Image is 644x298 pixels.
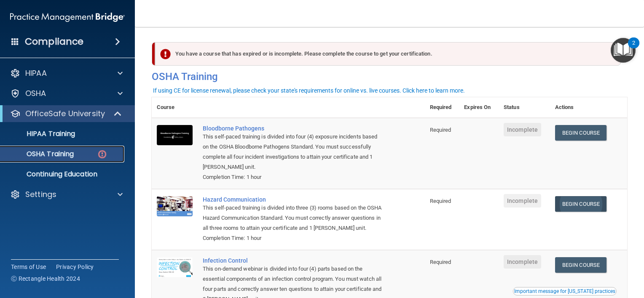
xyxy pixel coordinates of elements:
[25,88,46,98] p: OSHA
[430,198,451,204] span: Required
[152,86,466,95] button: If using CE for license renewal, please check your state's requirements for online vs. live cours...
[514,289,615,294] div: Important message for [US_STATE] practices
[430,259,451,265] span: Required
[160,49,171,59] img: exclamation-circle-solid-danger.72ef9ffc.png
[513,287,617,295] button: Read this if you are a dental practitioner in the state of CA
[611,38,636,63] button: Open Resource Center, 2 new notifications
[203,257,383,264] a: Infection Control
[203,203,383,233] div: This self-paced training is divided into three (3) rooms based on the OSHA Hazard Communication S...
[5,150,74,158] p: OSHA Training
[10,68,123,78] a: HIPAA
[10,9,125,26] img: PMB logo
[550,97,627,118] th: Actions
[203,233,383,243] div: Completion Time: 1 hour
[25,36,83,48] h4: Compliance
[25,109,105,119] p: OfficeSafe University
[10,88,123,98] a: OSHA
[425,97,459,118] th: Required
[499,97,550,118] th: Status
[203,132,383,172] div: This self-paced training is divided into four (4) exposure incidents based on the OSHA Bloodborne...
[555,125,606,141] a: Begin Course
[203,125,383,132] a: Bloodborne Pathogens
[153,88,465,93] div: If using CE for license renewal, please check your state's requirements for online vs. live cours...
[25,189,56,200] p: Settings
[152,97,198,118] th: Course
[11,263,46,271] a: Terms of Use
[504,194,541,208] span: Incomplete
[155,42,621,66] div: You have a course that has expired or is incomplete. Please complete the course to get your certi...
[504,255,541,269] span: Incomplete
[203,172,383,182] div: Completion Time: 1 hour
[97,149,107,160] img: danger-circle.6113f641.png
[11,274,80,283] span: Ⓒ Rectangle Health 2024
[203,196,383,203] a: Hazard Communication
[10,109,122,119] a: OfficeSafe University
[5,130,75,138] p: HIPAA Training
[555,257,606,273] a: Begin Course
[504,123,541,136] span: Incomplete
[56,263,94,271] a: Privacy Policy
[10,189,123,200] a: Settings
[152,71,627,82] h4: OSHA Training
[5,170,121,178] p: Continuing Education
[459,97,499,118] th: Expires On
[632,43,635,54] div: 2
[430,127,451,133] span: Required
[25,68,47,78] p: HIPAA
[555,196,606,212] a: Begin Course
